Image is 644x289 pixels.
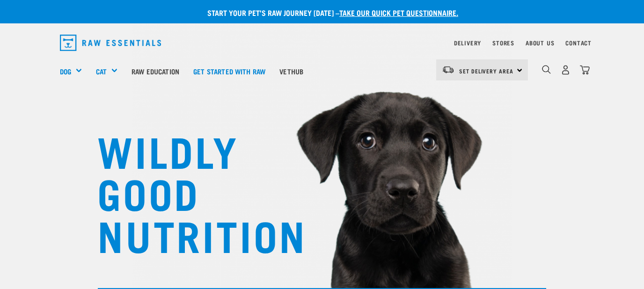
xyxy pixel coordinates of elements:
[124,52,186,90] a: Raw Education
[97,129,285,255] h1: WILDLY GOOD NUTRITION
[526,41,554,44] a: About Us
[492,41,514,44] a: Stores
[454,41,481,44] a: Delivery
[565,41,592,44] a: Contact
[272,52,310,90] a: Vethub
[459,69,513,72] span: Set Delivery Area
[339,10,458,14] a: take our quick pet questionnaire.
[442,65,454,74] img: van-moving.png
[186,52,272,90] a: Get started with Raw
[60,66,71,77] a: Dog
[561,65,571,75] img: user.png
[580,65,590,75] img: home-icon@2x.png
[60,35,161,51] img: Raw Essentials Logo
[96,66,107,77] a: Cat
[542,65,551,74] img: home-icon-1@2x.png
[52,31,592,55] nav: dropdown navigation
